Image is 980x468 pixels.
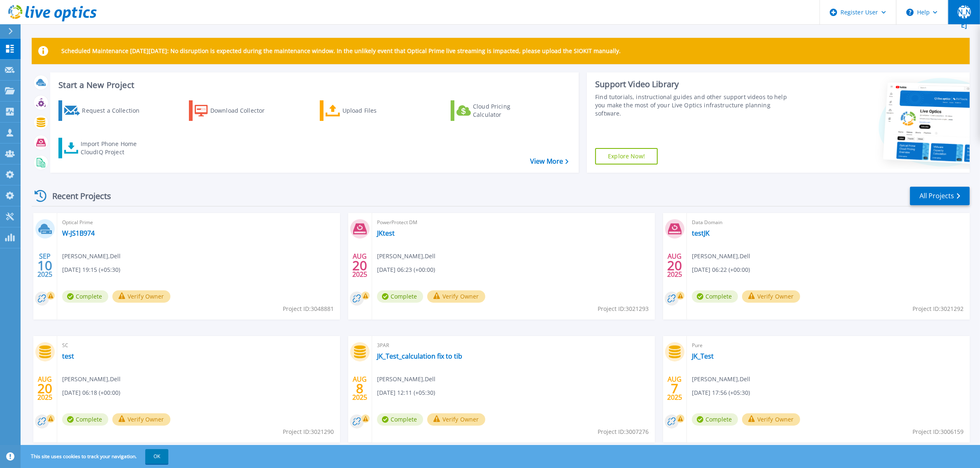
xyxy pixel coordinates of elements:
span: Complete [62,290,108,303]
a: Upload Files [320,100,412,121]
span: Project ID: 3021290 [283,427,334,436]
span: [DATE] 06:23 (+00:00) [377,265,435,274]
a: Download Collector [189,100,281,121]
a: test [62,352,74,360]
button: Verify Owner [742,413,800,426]
button: Verify Owner [427,290,485,303]
span: [PERSON_NAME] , Dell [377,252,435,261]
div: AUG 2025 [667,250,682,280]
span: [PERSON_NAME] , Dell [62,252,121,261]
span: 20 [37,385,52,392]
div: AUG 2025 [667,373,682,403]
span: Pure [692,341,965,350]
span: Complete [377,413,423,426]
button: Verify Owner [427,413,485,426]
a: testJK [692,229,710,237]
div: AUG 2025 [352,250,368,280]
div: AUG 2025 [37,373,53,403]
div: Download Collector [210,102,276,119]
button: OK [145,449,168,464]
span: Project ID: 3021292 [912,304,964,313]
div: Upload Files [342,102,408,119]
span: Project ID: 3007276 [598,427,649,436]
span: Complete [377,290,423,303]
button: Verify Owner [742,290,800,303]
span: Data Domain [692,218,965,227]
div: Find tutorials, instructional guides and other support videos to help you make the most of your L... [595,93,792,118]
button: Verify Owner [112,290,170,303]
a: View More [530,158,568,165]
span: 3PAR [377,341,650,350]
a: JK_Test [692,352,714,360]
span: PowerProtect DM [377,218,650,227]
span: Project ID: 3021293 [598,304,649,313]
span: 10 [37,262,52,269]
span: 7 [671,385,678,392]
span: [PERSON_NAME] , Dell [692,252,750,261]
span: Complete [692,413,738,426]
span: 8 [356,385,363,392]
div: SEP 2025 [37,250,53,280]
span: This site uses cookies to track your navigation. [23,449,168,464]
span: 20 [352,262,367,269]
div: Recent Projects [32,186,122,206]
div: Request a Collection [82,102,148,119]
span: Project ID: 3006159 [912,427,964,436]
div: Import Phone Home CloudIQ Project [81,140,145,156]
div: Cloud Pricing Calculator [473,102,539,119]
a: JK_Test_calculation fix to tib [377,352,462,360]
span: 20 [667,262,682,269]
span: [PERSON_NAME] , Dell [692,375,750,384]
a: Request a Collection [58,100,150,121]
span: [PERSON_NAME] , Dell [62,375,121,384]
span: Project ID: 3048881 [283,304,334,313]
a: All Projects [910,187,970,205]
a: W-JS1B974 [62,229,95,237]
a: Cloud Pricing Calculator [451,100,542,121]
span: [PERSON_NAME] , Dell [377,375,435,384]
span: [DATE] 06:22 (+00:00) [692,265,750,274]
h3: Start a New Project [58,81,568,90]
span: [DATE] 17:56 (+05:30) [692,388,750,397]
button: Verify Owner [112,413,170,426]
span: SC [62,341,335,350]
div: Support Video Library [595,79,792,90]
span: [DATE] 19:15 (+05:30) [62,265,120,274]
p: Scheduled Maintenance [DATE][DATE]: No disruption is expected during the maintenance window. In t... [61,48,621,54]
a: JKtest [377,229,395,237]
span: Complete [692,290,738,303]
span: [DATE] 06:18 (+00:00) [62,388,120,397]
a: Explore Now! [595,148,658,164]
span: Complete [62,413,108,426]
span: Optical Prime [62,218,335,227]
span: [DATE] 12:11 (+05:30) [377,388,435,397]
div: AUG 2025 [352,373,368,403]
